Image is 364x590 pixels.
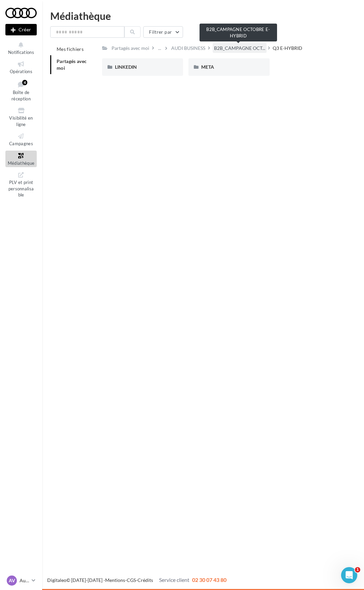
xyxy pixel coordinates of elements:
a: CGS [127,577,136,583]
a: Visibilité en ligne [5,105,37,128]
a: Crédits [138,577,153,583]
span: LINKEDIN [115,64,137,70]
div: ... [157,43,162,53]
span: PLV et print personnalisable [8,178,34,197]
span: META [201,64,214,70]
button: Filtrer par [143,26,183,38]
span: B2B_CAMPAGNE OCT... [214,45,265,52]
div: 4 [22,80,27,85]
div: Partagés avec moi [112,45,149,52]
a: Boîte de réception4 [5,79,37,103]
a: Campagnes [5,131,37,148]
p: Audi VICHY [20,577,29,584]
div: AUDI BUSINESS [171,45,205,52]
span: 02 30 07 43 80 [192,577,226,583]
div: B2B_CAMPAGNE OCTOBRE E-HYBRID [200,24,277,41]
a: Médiathèque [5,151,37,167]
span: 1 [355,567,360,572]
span: © [DATE]-[DATE] - - - [47,577,226,583]
span: AV [9,577,15,584]
span: Service client [159,577,189,583]
iframe: Intercom live chat [341,567,357,583]
span: Notifications [8,50,34,55]
span: Boîte de réception [11,90,31,101]
span: Opérations [10,69,32,74]
span: Visibilité en ligne [9,115,33,127]
a: Opérations [5,59,37,75]
a: Digitaleo [47,577,66,583]
span: Campagnes [9,141,33,146]
span: Partagés avec moi [57,58,87,71]
div: Q3 E-HYBRID [273,45,302,52]
button: Créer [5,24,37,35]
a: PLV et print personnalisable [5,170,37,199]
span: Médiathèque [8,160,35,166]
span: Mes fichiers [57,46,84,52]
div: Nouvelle campagne [5,24,37,35]
div: Médiathèque [50,11,356,21]
button: Notifications [5,40,37,56]
a: AV Audi VICHY [5,574,37,587]
a: Mentions [105,577,125,583]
